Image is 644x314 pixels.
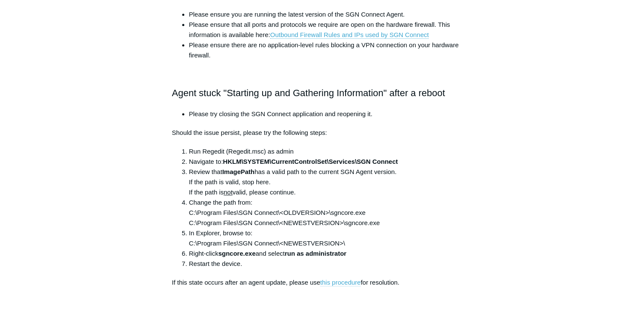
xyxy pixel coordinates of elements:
[189,109,472,119] li: Please try closing the SGN Connect application and reopening it.
[189,167,472,197] li: Review that has a valid path to the current SGN Agent version. If the path is valid, stop here. I...
[218,250,256,257] strong: sgncore.exe
[223,158,398,165] strong: HKLM\SYSTEM\CurrentControlSet\Services\SGN Connect
[270,31,429,39] a: Outbound Firewall Rules and IPs used by SGN Connect
[320,279,361,286] a: this procedure
[189,9,472,20] li: Please ensure you are running the latest version of the SGN Connect Agent.
[223,188,232,196] span: not
[172,128,472,138] p: Should the issue persist, please try the following steps:
[189,248,472,259] li: Right-click and select
[222,168,255,175] strong: ImagePath
[285,250,346,257] strong: run as administrator
[172,277,472,288] p: If this state occurs after an agent update, please use for resolution.
[189,157,472,167] li: Navigate to:
[189,20,472,40] li: Please ensure that all ports and protocols we require are open on the hardware firewall. This inf...
[172,86,472,100] h2: Agent stuck "Starting up and Gathering Information" after a reboot
[189,146,472,157] li: Run Regedit (Regedit.msc) as admin
[189,40,472,60] li: Please ensure there are no application-level rules blocking a VPN connection on your hardware fir...
[189,259,472,269] li: Restart the device.
[189,197,472,228] li: Change the path from: C:\Program Files\SGN Connect\<OLDVERSION>\sgncore.exe C:\Program Files\SGN ...
[189,228,472,248] li: In Explorer, browse to: C:\Program Files\SGN Connect\<NEWESTVERSION>\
